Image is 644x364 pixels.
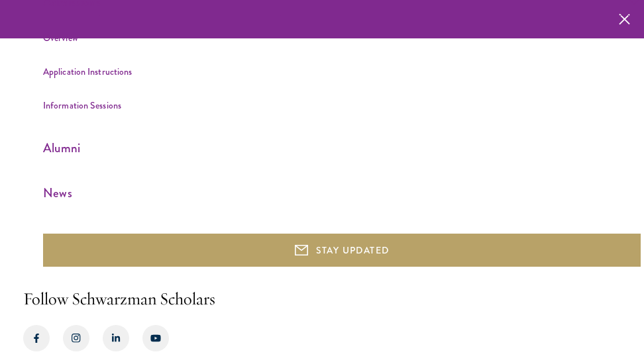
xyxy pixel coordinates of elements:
h2: Follow Schwarzman Scholars [23,287,621,312]
a: Overview [43,31,78,44]
a: News [43,182,639,204]
a: Application Instructions [43,65,132,78]
button: STAY UPDATED [43,234,641,267]
a: Alumni [43,137,639,159]
a: Information Sessions [43,99,121,112]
